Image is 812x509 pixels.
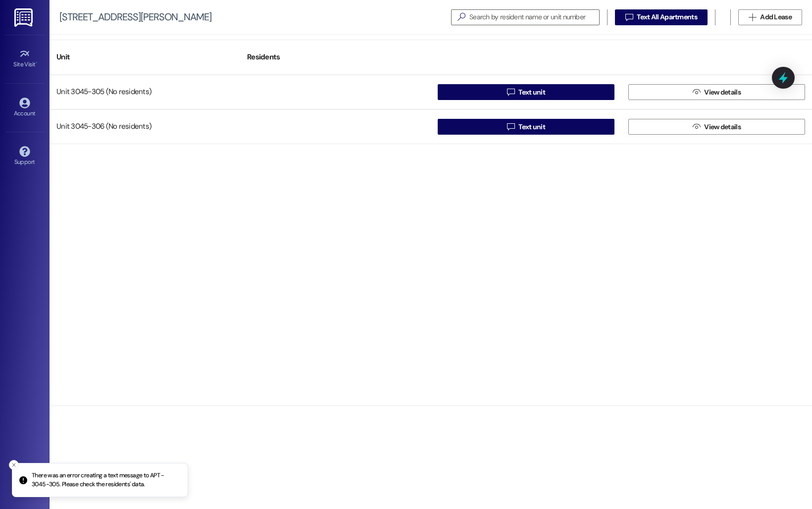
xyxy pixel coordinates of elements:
div: Unit [50,45,240,69]
span: Add Lease [760,12,792,22]
p: There was an error creating a text message to APT - 3045-305. Please check the residents' data. [32,471,180,489]
div: Unit 3045-306 (No residents) [50,117,240,137]
span: View details [704,87,741,98]
div: Residents [240,45,431,69]
input: Search by resident name or unit number [469,10,599,24]
a: Support [5,143,45,170]
i:  [507,88,514,96]
span: Text unit [518,87,545,98]
img: ResiDesk Logo [14,8,35,27]
div: [STREET_ADDRESS][PERSON_NAME] [59,12,211,22]
span: • [36,59,37,66]
span: Text All Apartments [637,12,697,22]
i:  [693,123,700,131]
i:  [454,12,469,22]
i:  [749,13,756,21]
a: Site Visit • [5,46,45,72]
span: Text unit [518,122,545,132]
button: Close toast [9,460,19,470]
button: Text All Apartments [615,9,708,25]
button: Text unit [438,119,614,135]
button: Text unit [438,84,614,100]
span: View details [704,122,741,132]
div: Unit 3045-305 (No residents) [50,82,240,102]
button: Add Lease [738,9,802,25]
a: Account [5,95,45,121]
button: View details [628,84,805,100]
button: View details [628,119,805,135]
i:  [625,13,633,21]
i:  [507,123,514,131]
i:  [693,88,700,96]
